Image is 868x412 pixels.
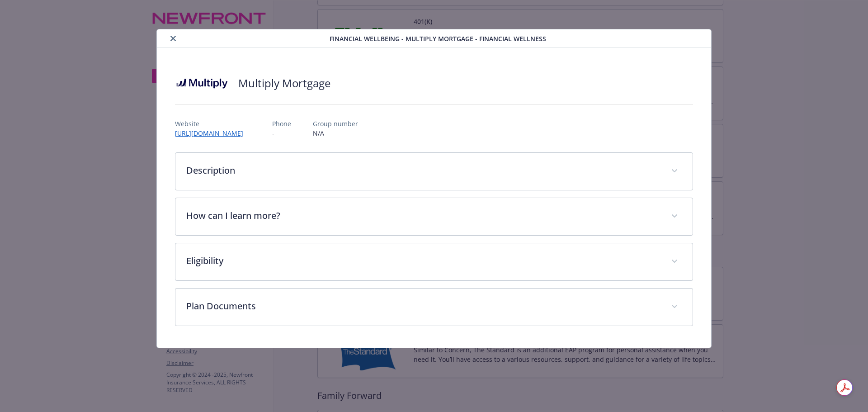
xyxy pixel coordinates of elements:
p: Plan Documents [186,299,660,313]
p: N/A [313,128,358,138]
div: Eligibility [175,243,693,280]
p: - [272,128,291,138]
p: Phone [272,119,291,128]
a: [URL][DOMAIN_NAME] [175,129,250,137]
p: Website [175,119,250,128]
p: Group number [313,119,358,128]
img: Multiply Mortgage [175,70,229,97]
div: Plan Documents [175,289,693,326]
span: Financial Wellbeing - Multiply Mortgage - Financial Wellness [330,34,546,43]
p: Eligibility [186,254,660,268]
div: How can I learn more? [175,198,693,235]
button: close [168,33,179,44]
p: Description [186,164,660,177]
div: details for plan Financial Wellbeing - Multiply Mortgage - Financial Wellness [87,29,781,348]
h2: Multiply Mortgage [238,76,330,91]
div: Description [175,153,693,190]
p: How can I learn more? [186,209,660,223]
